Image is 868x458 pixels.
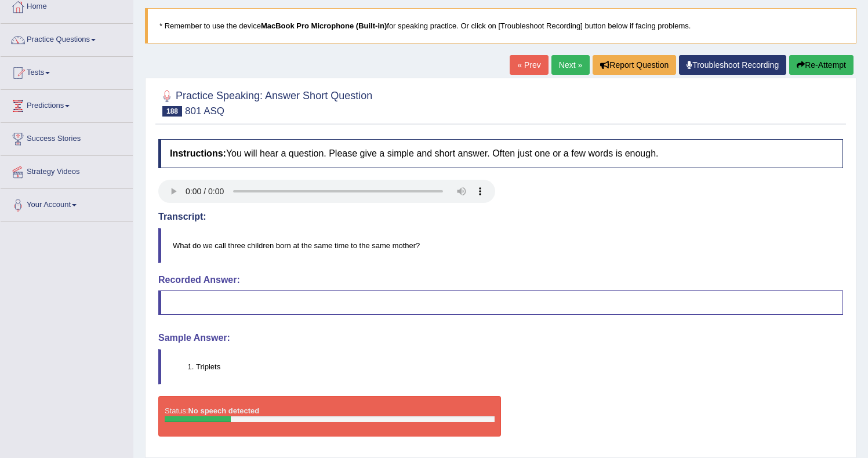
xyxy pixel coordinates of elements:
a: « Prev [510,55,548,75]
h4: You will hear a question. Please give a simple and short answer. Often just one or a few words is... [158,139,843,168]
a: Strategy Videos [1,156,133,185]
h4: Transcript: [158,212,843,222]
a: Tests [1,57,133,86]
h2: Practice Speaking: Answer Short Question [158,88,372,117]
a: Predictions [1,90,133,119]
a: Your Account [1,189,133,218]
b: Instructions: [170,148,226,158]
li: Triplets [196,361,842,372]
strong: No speech detected [188,406,259,415]
blockquote: What do we call three children born at the same time to the same mother? [158,228,843,263]
h4: Sample Answer: [158,333,843,343]
small: 801 ASQ [185,106,224,117]
blockquote: * Remember to use the device for speaking practice. Or click on [Troubleshoot Recording] button b... [145,8,856,43]
a: Next » [551,55,590,75]
div: Status: [158,396,501,437]
h4: Recorded Answer: [158,275,843,285]
span: 188 [162,106,182,117]
b: MacBook Pro Microphone (Built-in) [261,21,387,30]
button: Re-Attempt [789,55,854,75]
a: Troubleshoot Recording [679,55,786,75]
a: Practice Questions [1,24,133,53]
a: Success Stories [1,123,133,152]
button: Report Question [593,55,676,75]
